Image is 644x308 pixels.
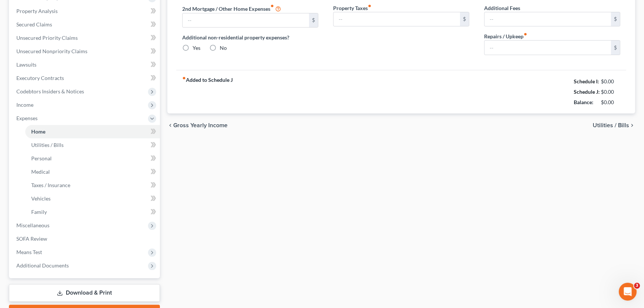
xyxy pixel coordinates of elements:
span: Miscellaneous [16,222,49,228]
span: Gross Yearly Income [173,122,228,128]
input: -- [334,12,460,26]
input: -- [484,12,611,26]
span: Executory Contracts [16,75,64,81]
a: Home [25,125,160,138]
span: Utilities / Bills [593,122,629,128]
label: Property Taxes [333,4,371,12]
span: Additional Documents [16,262,69,269]
strong: Added to Schedule J [182,76,233,108]
span: Vehicles [31,195,51,202]
a: Executory Contracts [10,71,160,85]
div: $ [611,41,620,55]
i: fiber_manual_record [368,4,371,8]
a: Personal [25,152,160,165]
div: $0.00 [601,78,621,85]
a: Family [25,205,160,219]
span: Medical [31,169,50,175]
div: $ [309,13,318,28]
span: Taxes / Insurance [31,182,70,188]
label: 2nd Mortgage / Other Home Expenses [182,4,281,13]
a: SOFA Review [10,232,160,246]
a: Taxes / Insurance [25,179,160,192]
button: chevron_left Gross Yearly Income [167,122,228,128]
a: Property Analysis [10,4,160,18]
a: Secured Claims [10,18,160,31]
label: Repairs / Upkeep [484,32,527,40]
span: Secured Claims [16,21,52,28]
label: Yes [193,44,200,52]
span: Unsecured Nonpriority Claims [16,48,87,54]
span: Codebtors Insiders & Notices [16,88,84,94]
a: Vehicles [25,192,160,205]
label: No [220,44,227,52]
input: -- [183,13,309,28]
div: $0.00 [601,99,621,106]
strong: Balance: [574,99,593,105]
div: $0.00 [601,88,621,96]
span: Unsecured Priority Claims [16,35,78,41]
a: Lawsuits [10,58,160,71]
div: $ [611,12,620,26]
a: Unsecured Priority Claims [10,31,160,45]
a: Utilities / Bills [25,138,160,152]
label: Additional Fees [484,4,520,12]
span: Means Test [16,249,42,255]
span: Personal [31,155,52,161]
label: Additional non-residential property expenses? [182,33,318,41]
iframe: Intercom live chat [619,283,637,301]
div: $ [460,12,469,26]
strong: Schedule J: [574,89,600,95]
span: SOFA Review [16,235,47,242]
span: Utilities / Bills [31,142,64,148]
a: Medical [25,165,160,179]
button: Utilities / Bills chevron_right [593,122,635,128]
span: Home [31,128,45,135]
a: Unsecured Nonpriority Claims [10,45,160,58]
span: Expenses [16,115,38,121]
i: fiber_manual_record [524,32,527,36]
span: Lawsuits [16,61,36,68]
i: fiber_manual_record [182,76,186,80]
i: chevron_left [167,122,173,128]
span: 3 [634,283,640,289]
a: Download & Print [9,284,160,302]
span: Income [16,102,33,108]
span: Property Analysis [16,8,58,14]
input: -- [484,41,611,55]
i: fiber_manual_record [270,4,274,8]
span: Family [31,209,47,215]
strong: Schedule I: [574,78,599,84]
i: chevron_right [629,122,635,128]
